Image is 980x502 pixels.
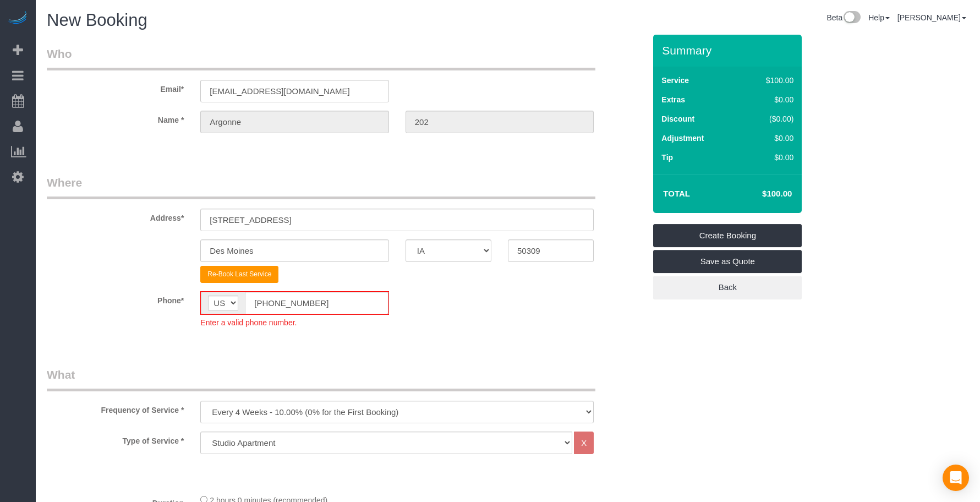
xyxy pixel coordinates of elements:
[39,111,192,125] label: Name *
[662,44,796,57] h3: Summary
[39,291,192,306] label: Phone*
[661,113,694,124] label: Discount
[826,13,861,22] a: Beta
[200,315,388,328] div: Enter a valid phone number.
[47,367,595,391] legend: What
[743,94,794,105] div: $0.00
[743,113,794,124] div: ($0.00)
[200,266,278,283] button: Re-Book Last Service
[743,133,794,144] div: $0.00
[653,276,802,299] a: Back
[245,292,388,314] input: Phone*
[661,75,689,86] label: Service
[661,152,673,163] label: Tip
[729,189,792,199] h4: $100.00
[653,250,802,273] a: Save as Quote
[39,80,192,95] label: Email*
[842,11,861,25] img: New interface
[868,13,890,22] a: Help
[943,465,969,491] div: Open Intercom Messenger
[743,152,794,163] div: $0.00
[47,10,147,30] span: New Booking
[47,174,595,199] legend: Where
[653,224,802,247] a: Create Booking
[661,94,685,105] label: Extras
[663,189,690,198] strong: Total
[661,133,704,144] label: Adjustment
[200,111,388,133] input: First Name*
[508,239,594,262] input: Zip Code*
[39,209,192,223] label: Address*
[743,75,794,86] div: $100.00
[7,11,29,26] img: Automaid Logo
[47,46,595,70] legend: Who
[406,111,594,133] input: Last Name*
[200,80,388,102] input: Email*
[200,239,388,262] input: City*
[39,432,192,446] label: Type of Service *
[39,401,192,416] label: Frequency of Service *
[897,13,966,22] a: [PERSON_NAME]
